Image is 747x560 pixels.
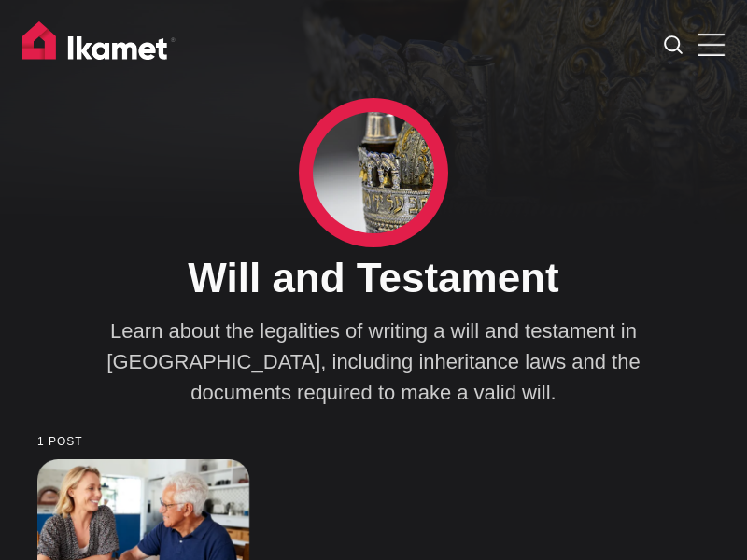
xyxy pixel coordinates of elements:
[93,315,654,408] p: Learn about the legalities of writing a will and testament in [GEOGRAPHIC_DATA], including inheri...
[37,436,710,448] small: 1 post
[22,21,176,68] img: Ikamet home
[93,254,654,303] h1: Will and Testament
[313,112,434,233] img: Will and Testament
